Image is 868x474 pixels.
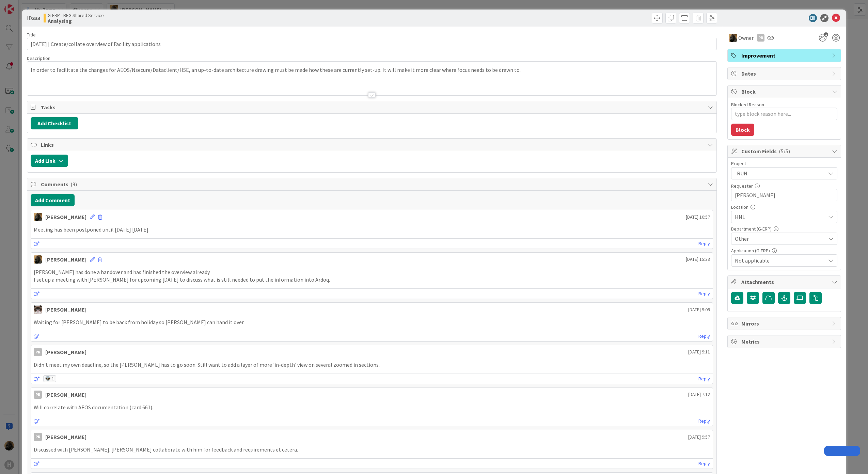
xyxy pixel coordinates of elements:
span: Owner [738,34,754,42]
div: Application (G-ERP) [731,248,837,253]
p: Meeting has been postponed until [DATE] [DATE]. [34,226,710,234]
span: Links [41,141,705,149]
p: I set up a meeting with [PERSON_NAME] for upcoming [DATE] to discuss what is still needed to put ... [34,276,710,284]
div: Location [731,205,837,209]
a: Reply [698,239,710,248]
button: Block [731,124,754,136]
div: [PERSON_NAME] [45,255,86,264]
span: Mirrors [741,319,828,328]
div: [PERSON_NAME] [45,433,86,441]
span: G-ERP - BFG Shared Service [48,13,104,18]
a: Reply [698,332,710,341]
span: [DATE] 7:12 [688,391,710,398]
div: Project [731,161,837,166]
img: ND [34,255,42,264]
p: Will correlate with AEOS documentation (card 661). [34,404,710,411]
p: Didn't meet my own deadline, so the [PERSON_NAME] has to go soon. Still want to add a layer of mo... [34,361,710,369]
a: Reply [698,417,710,425]
img: ND [729,34,737,42]
span: Comments [41,180,705,188]
div: PR [34,348,42,356]
a: Reply [698,289,710,298]
span: Attachments [741,278,828,286]
span: [DATE] 9:57 [688,433,710,441]
span: Description [27,55,50,61]
a: Reply [698,459,710,468]
span: Not applicable [735,256,825,265]
div: PR [34,391,42,399]
img: ND [34,213,42,221]
span: [DATE] 10:57 [686,214,710,221]
span: Other [735,235,825,243]
div: [PERSON_NAME] [45,348,86,356]
p: Waiting for [PERSON_NAME] to be back from holiday so [PERSON_NAME] can hand it over. [34,318,710,326]
span: ( 9 ) [70,181,77,188]
div: Department (G-ERP) [731,226,837,231]
label: Requester [731,183,753,189]
span: Custom Fields [741,147,828,155]
span: Metrics [741,337,828,346]
label: Blocked Reason [731,101,764,108]
span: [DATE] 9:11 [688,348,710,355]
span: [DATE] 9:09 [688,306,710,313]
div: [PERSON_NAME] [45,213,86,221]
img: Kv [34,305,42,314]
span: [DATE] 15:33 [686,256,710,263]
span: ID [27,14,40,22]
span: -RUN- [735,169,822,178]
div: [PERSON_NAME] [45,305,86,314]
b: 333 [32,15,40,21]
span: 1 [824,32,828,37]
div: PR [34,433,42,441]
button: Add Checklist [31,117,78,129]
span: Block [741,88,828,96]
span: ( 5/5 ) [779,148,790,155]
button: Add Link [31,155,68,167]
span: Improvement [741,51,828,60]
b: Analysing [48,18,104,23]
div: [PERSON_NAME] [45,391,86,399]
p: In order to facilitate the changes for AEOS/Nsecure/Dataclient/HSE, an up-to-date architecture dr... [31,66,713,74]
button: Add Comment [31,194,75,206]
a: Reply [698,375,710,383]
span: Dates [741,69,828,78]
p: Discussed with [PERSON_NAME]. [PERSON_NAME] collaborate with him for feedback and requirements et... [34,446,710,454]
input: type card name here... [27,38,717,50]
div: 👽 1 [43,375,56,382]
span: Tasks [41,103,705,111]
p: [PERSON_NAME] has done a handover and has finished the overview already. [34,268,710,276]
label: Title [27,32,36,38]
div: PR [757,34,764,42]
span: HNL [735,213,825,221]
